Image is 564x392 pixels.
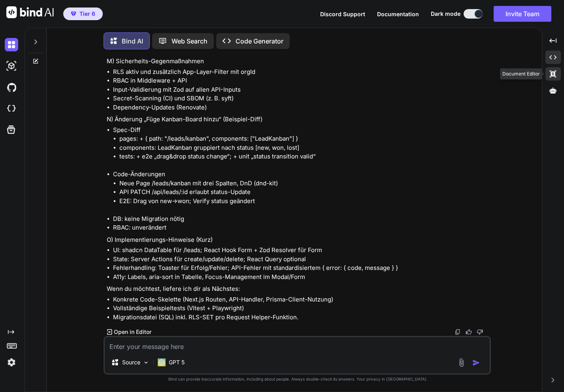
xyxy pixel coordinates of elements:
button: Invite Team [494,6,551,22]
li: Code-Änderungen [113,170,489,215]
li: Fehlerhandling: Toaster für Erfolg/Fehler; API-Fehler mit standardisiertem { error: { code, messa... [113,264,489,273]
img: githubDark [5,81,18,94]
img: cloudideIcon [5,102,18,115]
img: darkAi-studio [5,59,18,73]
img: icon [472,359,480,367]
img: copy [455,329,461,335]
button: Discord Support [320,10,365,18]
p: N) Änderung „Füge Kanban-Board hinzu“ (Beispiel-Diff) [107,115,489,124]
img: Pick Models [143,359,149,366]
li: RBAC: unverändert [113,223,489,232]
p: Wenn du möchtest, liefere ich dir als Nächstes: [107,285,489,294]
img: like [466,329,472,335]
li: Input-Validierung mit Zod auf allen API-Inputs [113,85,489,94]
li: RBAC in Middleware + API [113,76,489,85]
span: Documentation [377,11,419,17]
li: DB: keine Migration nötig [113,215,489,224]
span: Tier 6 [79,10,95,18]
p: Bind can provide inaccurate information, including about people. Always double-check its answers.... [104,376,491,382]
li: Konkrete Code-Skelette (Next.js Routen, API-Handler, Prisma-Client-Nutzung) [113,295,489,304]
span: Discord Support [320,11,365,17]
p: O) Implementierungs-Hinweise (Kurz) [107,236,489,245]
li: RLS aktiv und zusätzlich App-Layer-Filter mit orgId [113,68,489,77]
button: Documentation [377,10,419,18]
button: premiumTier 6 [63,8,103,20]
li: E2E: Drag von new→won; Verify status geändert [119,197,489,206]
li: API PATCH /api/leads/:id erlaubt status-Update [119,188,489,197]
li: Migrationsdatei (SQL) inkl. RLS-SET pro Request Helper-Funktion. [113,313,489,322]
li: components: LeadKanban gruppiert nach status [new, won, lost] [119,143,489,153]
li: Spec-Diff [113,126,489,170]
p: Bind AI [122,36,143,46]
li: Secret-Scanning (CI) und SBOM (z. B. syft) [113,94,489,103]
img: attachment [457,358,466,367]
li: A11y: Labels, aria-sort in Tabelle, Focus-Management im Modal/Form [113,273,489,282]
li: Dependency-Updates (Renovate) [113,103,489,112]
li: Neue Page /leads/kanban mit drei Spalten, DnD (dnd-kit) [119,179,489,188]
img: premium [71,11,76,16]
img: Bind AI [6,6,54,18]
img: GPT 5 [158,358,166,366]
p: GPT 5 [169,358,185,366]
span: Dark mode [431,10,460,18]
div: Document Editor [500,68,542,79]
li: tests: + e2e „drag&drop status change“; + unit „status transition valid“ [119,152,489,161]
img: darkChat [5,38,18,51]
li: State: Server Actions für create/update/delete; React Query optional [113,255,489,264]
li: UI: shadcn DataTable für /leads; React Hook Form + Zod Resolver für Form [113,246,489,255]
p: Open in Editor [114,328,151,336]
p: Code Generator [236,36,283,46]
p: M) Sicherheits-Gegenmaßnahmen [107,57,489,66]
p: Web Search [172,36,207,46]
p: Source [122,358,140,366]
img: settings [5,356,18,369]
li: pages: + { path: "/leads/kanban", components: ["LeadKanban"] } [119,134,489,143]
img: dislike [477,329,483,335]
li: Vollständige Beispieltests (Vitest + Playwright) [113,304,489,313]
